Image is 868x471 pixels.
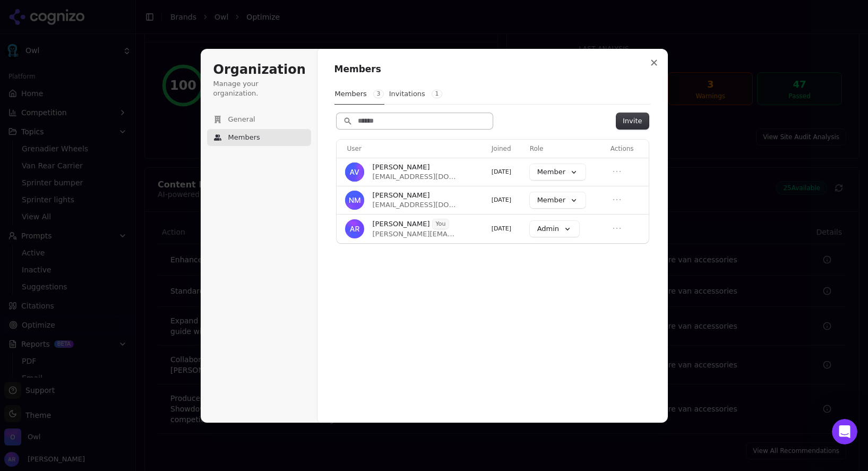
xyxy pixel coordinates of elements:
img: Deniz avatar [21,175,33,187]
div: • 3h ago [76,179,107,190]
th: Joined [487,140,526,158]
button: Members [207,129,311,146]
span: General [228,115,255,124]
button: Open menu [611,222,623,235]
img: Alyssa Velasquez [345,162,364,182]
span: PDF Reporting [22,271,75,280]
span: You [433,219,449,229]
span: [PERSON_NAME][EMAIL_ADDRESS][DOMAIN_NAME] [373,229,457,239]
h1: Organization [213,62,305,79]
img: Adam Raper [345,219,364,238]
span: [PERSON_NAME] [373,191,430,200]
img: Nic Mengarelli [345,191,364,210]
p: Hi [PERSON_NAME] 👋 [21,75,191,112]
img: logo [21,20,101,37]
span: [PERSON_NAME] [373,162,430,172]
span: [DATE] [492,168,511,175]
div: Introducing New Reporting Features: Generate PDF Reports Easily! 📊 [22,248,191,270]
span: 3 [373,90,384,98]
button: Messages [106,331,212,374]
iframe: Intercom live chat [832,419,857,444]
div: Status: All systems operational [45,307,191,319]
span: Messages [141,358,178,365]
button: Open menu [611,193,623,206]
div: Send us a message [11,204,202,234]
div: Recent message [22,152,191,164]
p: How can we help? [21,112,191,130]
span: [EMAIL_ADDRESS][DOMAIN_NAME] [373,200,457,210]
button: Invitations [389,84,443,104]
button: Members [334,84,384,105]
img: Profile image for Deniz [144,17,166,38]
button: Close modal [644,53,664,72]
span: [DATE] [492,196,511,203]
button: Open menu [611,165,623,178]
span: 1 [432,90,442,98]
img: Profile image for Alp [124,17,145,38]
button: Invite [616,113,648,129]
button: Admin [530,221,579,237]
div: Send us a message [22,213,177,225]
span: [DATE] [492,225,511,232]
div: Deniz avatarAlp avatarYou’ll get replies here and in your email: ✉️ [PERSON_NAME][EMAIL_ADDRESS][... [11,159,201,199]
button: Member [530,192,586,208]
p: Manage your organization. [213,79,305,98]
span: [PERSON_NAME] [373,219,430,229]
img: Alp avatar [29,175,41,187]
h1: Members [334,63,651,76]
div: Cognizo [45,179,74,190]
span: [EMAIL_ADDRESS][DOMAIN_NAME] [373,172,457,182]
span: Members [228,133,260,142]
input: Search [337,113,493,129]
span: You’ll get replies here and in your email: ✉️ [PERSON_NAME][EMAIL_ADDRESS][DOMAIN_NAME] Our usual... [45,169,545,177]
th: Role [526,140,606,158]
div: Status: All systems operational [11,295,201,331]
div: Recent messageDeniz avatarAlp avatarYou’ll get replies here and in your email: ✉️ [PERSON_NAME][E... [11,143,202,199]
th: Actions [606,140,649,158]
span: Home [41,358,65,365]
button: General [207,111,311,128]
div: Close [183,17,202,36]
th: User [337,140,487,158]
div: Introducing New Reporting Features: Generate PDF Reports Easily! 📊PDF Reporting [11,239,201,290]
button: Member [530,164,586,180]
